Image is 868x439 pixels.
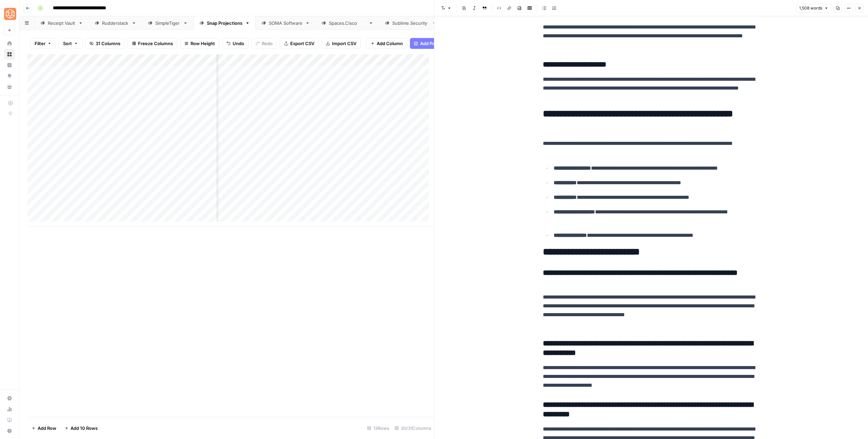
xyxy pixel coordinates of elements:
span: Filter [35,40,45,47]
span: Export CSV [290,40,314,47]
img: SimpleTiger Logo [4,8,16,20]
a: Rudderstack [89,16,142,30]
a: [DOMAIN_NAME] [316,16,379,30]
span: Add 10 Rows [71,425,98,432]
button: Filter [30,38,56,49]
button: Redo [251,38,277,49]
div: Receipt Vault [48,20,76,26]
button: Export CSV [280,38,319,49]
a: Receipt Vault [35,16,89,30]
a: Browse [4,49,15,60]
a: Learning Hub [4,415,15,425]
div: Rudderstack [102,20,129,26]
button: Sort [59,38,82,49]
span: Redo [262,40,273,47]
div: 30/31 Columns [392,423,434,434]
button: 1,508 words [796,4,831,13]
a: Usage [4,404,15,415]
button: Add Row [27,423,60,434]
div: [DOMAIN_NAME] [329,20,366,26]
div: Snap Projections [207,20,242,26]
span: Add Power Agent [420,40,457,47]
span: Add Row [38,425,56,432]
button: Freeze Columns [127,38,177,49]
a: Home [4,38,15,49]
button: Help + Support [4,425,15,436]
a: Snap Projections [194,16,256,30]
button: Import CSV [321,38,361,49]
button: Row Height [180,38,219,49]
button: Undo [222,38,249,49]
div: SimpleTiger [155,20,180,26]
div: [DOMAIN_NAME] [392,20,429,26]
button: Workspace: SimpleTiger [4,5,15,22]
a: Opportunities [4,71,15,81]
button: Add 10 Rows [60,423,102,434]
a: Your Data [4,81,15,92]
a: [DOMAIN_NAME] [379,16,442,30]
button: 31 Columns [85,38,125,49]
button: Add Power Agent [410,38,461,49]
span: Row Height [191,40,215,47]
a: Insights [4,60,15,71]
span: Sort [63,40,72,47]
span: 1,508 words [799,5,822,11]
button: Add Column [366,38,407,49]
span: Add Column [377,40,403,47]
div: 13 Rows [364,423,392,434]
span: Import CSV [332,40,356,47]
a: Settings [4,393,15,404]
a: SimpleTiger [142,16,194,30]
span: 31 Columns [96,40,120,47]
span: Freeze Columns [138,40,173,47]
div: SOMA Software [269,20,302,26]
span: Undo [233,40,244,47]
a: SOMA Software [256,16,316,30]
